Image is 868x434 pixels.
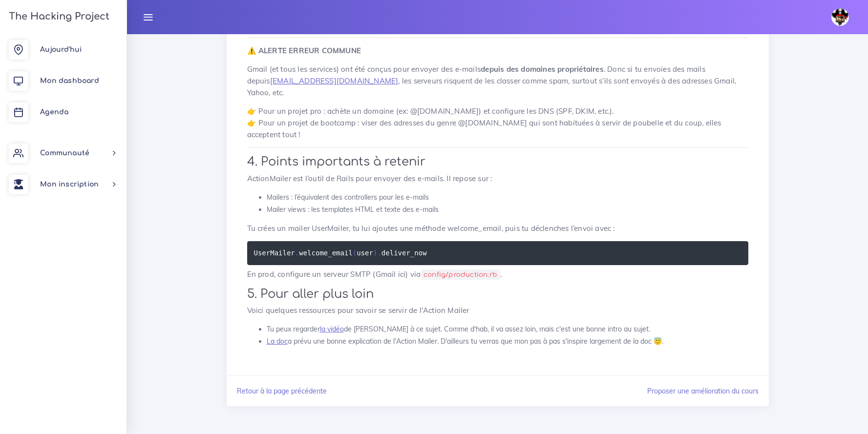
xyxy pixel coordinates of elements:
strong: ⚠️ ALERTE ERREUR COMMUNE [247,46,361,55]
li: Tu peux regarder de [PERSON_NAME] à ce sujet. Comme d'hab, il va assez loin, mais c'est une bonne... [267,323,748,335]
li: Mailer views : les templates HTML et texte des e-mails [267,204,748,216]
code: config/production.rb [421,269,500,280]
span: ( [353,249,357,257]
span: . [295,249,299,257]
li: a prévu une bonne explication de l'Action Mailer. D'ailleurs tu verras que mon pas à pas s'inspir... [267,335,748,348]
img: avatar [831,8,849,26]
span: UserMailer [254,249,295,257]
li: Mailers : l’équivalent des controllers pour les e-mails [267,191,748,204]
span: Mon inscription [40,181,99,188]
a: La doc [267,337,288,346]
p: Voici quelques ressources pour savoir se servir de l'Action Mailer [247,305,748,316]
h2: 4. Points importants à retenir [247,155,748,169]
a: la vidéo [320,325,344,333]
a: Proposer une amélioration du cours [647,387,759,395]
span: ) [373,249,377,257]
p: 👉 Pour un projet pro : achète un domaine (ex: @[DOMAIN_NAME]) et configure les DNS (SPF, DKIM, et... [247,105,748,141]
strong: depuis des domaines propriétaires [481,64,604,74]
span: Aujourd'hui [40,46,82,53]
p: En prod, configure un serveur SMTP (Gmail ici) via . [247,269,748,280]
p: Tu crées un mailer UserMailer, tu lui ajoutes une méthode welcome_email, puis tu déclenches l’env... [247,223,748,234]
span: Agenda [40,108,68,116]
code: welcome_email user deliver_now [254,248,430,258]
a: [EMAIL_ADDRESS][DOMAIN_NAME] [270,76,399,85]
p: Gmail (et tous les services) ont été conçus pour envoyer des e-mails . Donc si tu envoies des mai... [247,63,748,99]
h3: The Hacking Project [6,11,109,22]
p: ActionMailer est l’outil de Rails pour envoyer des e-mails. Il repose sur : [247,173,748,185]
span: Communauté [40,149,89,157]
h2: 5. Pour aller plus loin [247,287,748,301]
a: Retour à la page précédente [237,387,327,395]
span: . [377,249,381,257]
span: Mon dashboard [40,77,99,84]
